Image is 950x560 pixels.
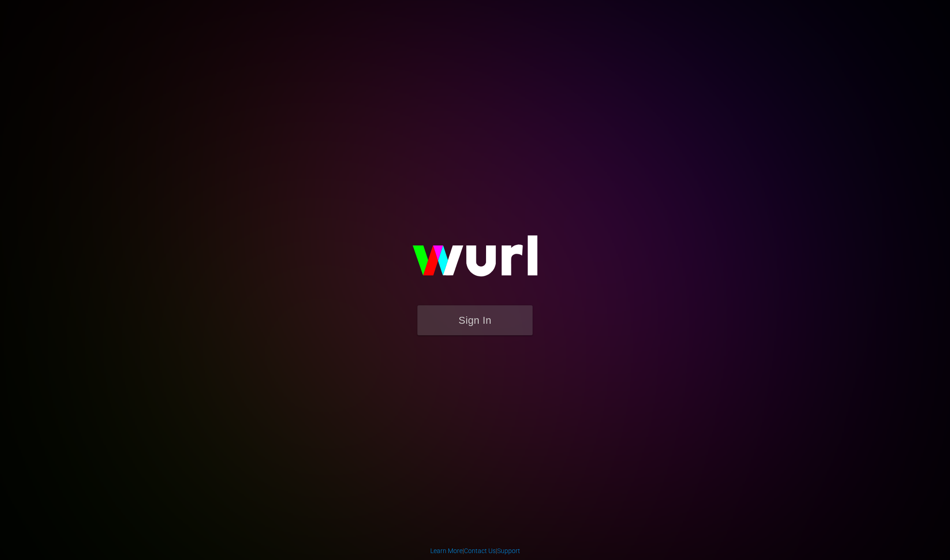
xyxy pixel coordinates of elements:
a: Support [497,547,520,554]
img: wurl-logo-on-black-223613ac3d8ba8fe6dc639794a292ebdb59501304c7dfd60c99c58986ef67473.svg [383,216,567,305]
button: Sign In [417,305,533,335]
a: Learn More [430,547,463,554]
a: Contact Us [464,547,496,554]
div: | | [430,546,520,555]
